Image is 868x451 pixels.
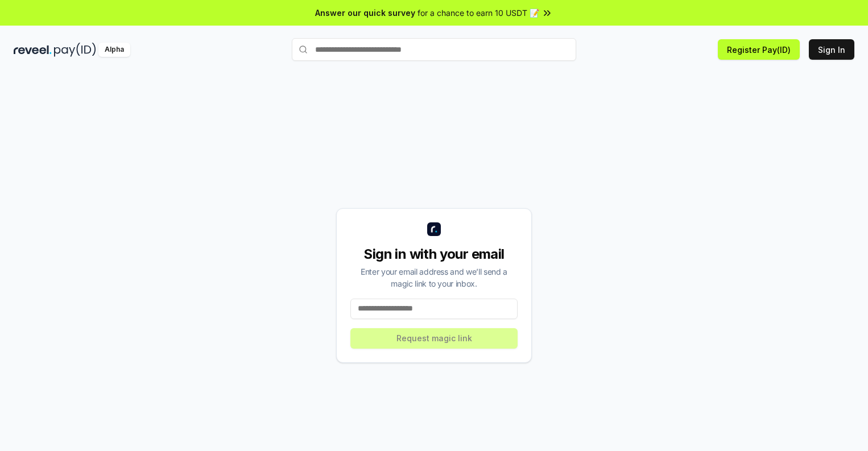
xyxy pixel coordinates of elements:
img: logo_small [427,222,441,236]
button: Register Pay(ID) [718,39,800,60]
img: pay_id [54,43,96,57]
div: Enter your email address and we’ll send a magic link to your inbox. [350,266,518,289]
span: Answer our quick survey [315,7,415,19]
button: Sign In [809,39,854,60]
span: for a chance to earn 10 USDT 📝 [418,7,539,19]
div: Alpha [98,43,130,57]
img: reveel_dark [14,43,52,57]
div: Sign in with your email [350,245,518,263]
